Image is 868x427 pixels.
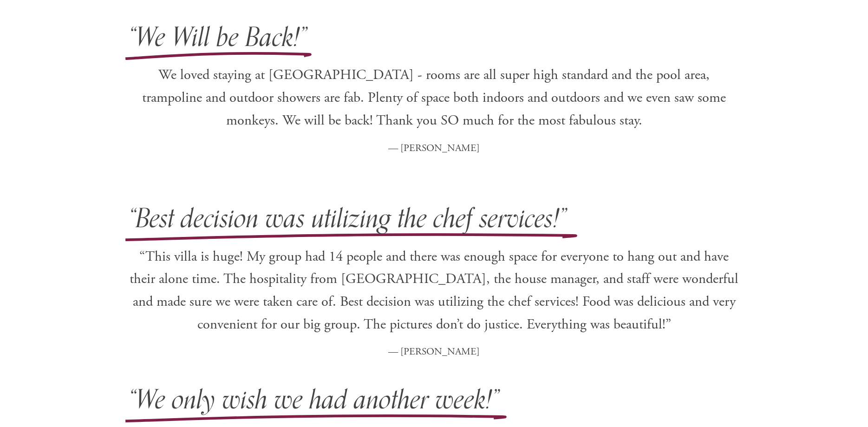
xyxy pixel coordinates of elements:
em: “Best decision was utilizing the chef services!” [129,197,566,240]
em: “We only wish we had another week!” [129,378,499,421]
span: — [PERSON_NAME] [388,142,480,155]
span: “This villa is huge! My group had 14 people and there was enough space for everyone to hang out a... [130,248,742,334]
span: We loved staying at [GEOGRAPHIC_DATA] - rooms are all super high standard and the pool area, tram... [142,66,730,129]
span: — [PERSON_NAME] [388,345,480,358]
em: “We Will be Back!” [129,16,307,59]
